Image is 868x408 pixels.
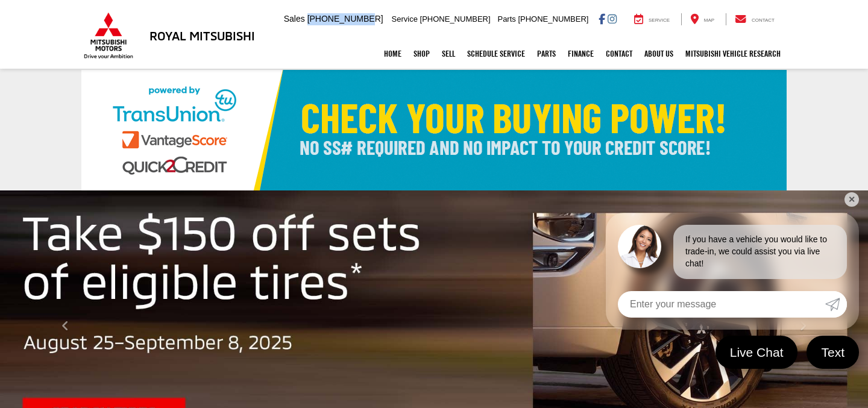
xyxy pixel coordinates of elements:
a: Contact [600,39,638,69]
span: Service [392,14,418,24]
span: Contact [752,17,775,23]
span: [PHONE_NUMBER] [518,14,588,24]
a: Facebook: Click to visit our Facebook page [599,14,605,24]
span: Parts [497,14,515,24]
span: Map [704,17,714,23]
a: Live Chat [715,336,798,369]
a: Schedule Service: Opens in a new tab [461,39,531,69]
a: Map [681,13,723,25]
a: Home [378,39,407,69]
span: Service [649,17,670,23]
span: [PHONE_NUMBER] [307,14,383,24]
span: [PHONE_NUMBER] [420,14,491,24]
a: Instagram: Click to visit our Instagram page [608,14,617,24]
span: Live Chat [724,344,790,360]
span: Sales [284,14,305,24]
a: Finance [562,39,600,69]
a: Mitsubishi Vehicle Research [679,39,787,69]
a: Service [625,13,679,25]
img: Check Your Buying Power [81,70,787,190]
a: Sell [436,39,461,69]
input: Enter your message [618,291,825,318]
img: Agent profile photo [618,225,661,268]
img: Mitsubishi [81,12,136,59]
a: Shop [407,39,436,69]
a: About Us [638,39,679,69]
a: Parts: Opens in a new tab [531,39,562,69]
a: Text [807,336,859,369]
div: If you have a vehicle you would like to trade-in, we could assist you via live chat! [673,225,847,279]
span: Text [815,344,851,360]
a: Submit [825,291,847,318]
a: Contact [726,13,784,25]
h3: Royal Mitsubishi [149,29,255,42]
